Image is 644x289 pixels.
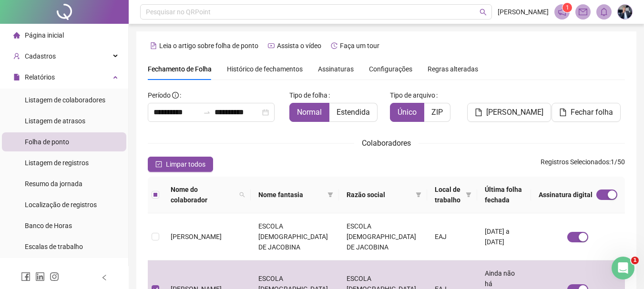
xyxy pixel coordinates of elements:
[475,109,482,116] span: file
[239,192,245,198] span: search
[25,96,105,104] span: Listagem de colaboradores
[25,159,89,167] span: Listagem de registros
[268,42,275,49] span: youtube
[631,257,639,264] span: 1
[25,201,97,209] span: Localização de registros
[428,66,478,72] span: Regras alteradas
[618,5,632,19] img: 49910
[464,182,473,207] span: filter
[258,189,324,200] span: Nome fantasia
[25,73,55,81] span: Relatórios
[155,161,162,168] span: check-square
[539,189,593,200] span: Assinatura digital
[390,90,435,100] span: Tipo de arquivo
[571,107,613,118] span: Fechar folha
[172,92,179,99] span: info-circle
[148,91,171,99] span: Período
[369,66,412,72] span: Configurações
[331,42,337,49] span: history
[25,180,82,188] span: Resumo da jornada
[327,192,333,198] span: filter
[21,272,31,281] span: facebook
[466,192,471,198] span: filter
[237,182,247,207] span: search
[398,108,417,117] span: Único
[362,139,411,148] span: Colaboradores
[486,107,543,118] span: [PERSON_NAME]
[552,103,621,122] button: Fechar folha
[50,272,59,281] span: instagram
[159,42,258,50] span: Leia o artigo sobre folha de ponto
[318,66,354,72] span: Assinaturas
[13,53,20,60] span: user-add
[477,177,531,213] th: Última folha fechada
[148,157,213,172] button: Limpar todos
[579,8,587,16] span: mail
[150,42,157,49] span: file-text
[171,184,235,205] span: Nome do colaborador
[558,8,566,16] span: notification
[566,4,569,11] span: 1
[480,9,487,16] span: search
[431,108,443,117] span: ZIP
[600,8,608,16] span: bell
[612,257,634,279] iframe: Intercom live chat
[326,188,335,202] span: filter
[35,272,45,281] span: linkedin
[203,109,211,116] span: to
[148,65,212,73] span: Fechamento de Folha
[227,65,303,73] span: Histórico de fechamentos
[427,213,477,260] td: EAJ
[347,189,412,200] span: Razão social
[340,42,379,50] span: Faça um tour
[477,213,531,260] td: [DATE] a [DATE]
[13,32,20,39] span: home
[416,192,421,198] span: filter
[25,117,85,125] span: Listagem de atrasos
[414,188,423,202] span: filter
[289,90,327,100] span: Tipo de folha
[101,274,108,281] span: left
[467,103,551,122] button: [PERSON_NAME]
[435,184,462,205] span: Local de trabalho
[13,74,20,80] span: file
[25,31,64,39] span: Página inicial
[25,266,68,273] span: Administração
[25,52,56,60] span: Cadastros
[171,233,222,240] span: [PERSON_NAME]
[339,213,427,260] td: ESCOLA [DEMOGRAPHIC_DATA] DE JACOBINA
[277,42,321,50] span: Assista o vídeo
[25,243,83,250] span: Escalas de trabalho
[337,108,370,117] span: Estendida
[541,157,625,172] span: : 1 / 50
[297,108,322,117] span: Normal
[541,158,609,166] span: Registros Selecionados
[25,138,69,146] span: Folha de ponto
[498,7,549,17] span: [PERSON_NAME]
[25,222,72,229] span: Banco de Horas
[559,109,567,116] span: file
[166,159,205,169] span: Limpar todos
[251,213,339,260] td: ESCOLA [DEMOGRAPHIC_DATA] DE JACOBINA
[203,109,211,116] span: swap-right
[562,3,572,12] sup: 1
